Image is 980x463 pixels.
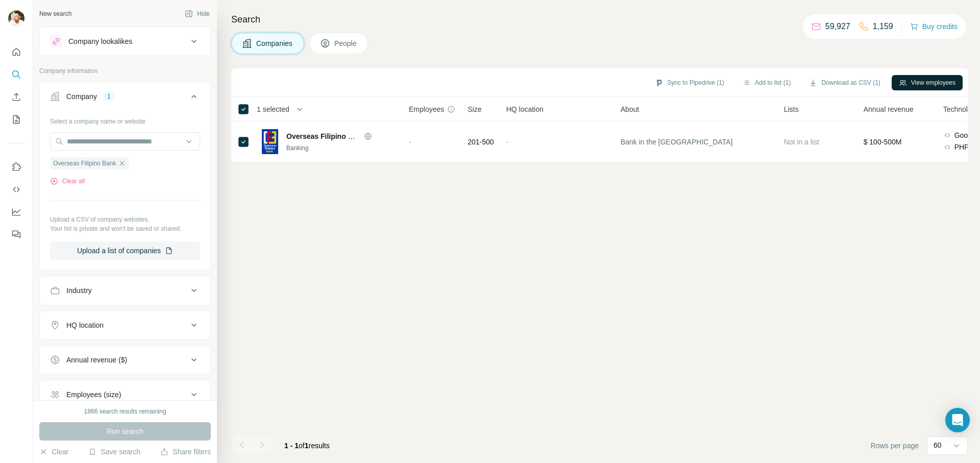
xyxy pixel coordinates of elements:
button: Employees (size) [40,382,210,407]
span: About [621,104,640,114]
span: Bank in the [GEOGRAPHIC_DATA] [621,137,733,147]
span: 1 selected [257,104,289,114]
button: Sync to Pipedrive (1) [648,75,731,90]
span: PHP, [954,142,970,152]
button: Search [8,65,24,84]
button: Clear [39,447,68,457]
button: Company1 [40,84,210,113]
div: 1866 search results remaining [84,407,166,416]
div: Select a company name or website [50,113,200,126]
div: Company lookalikes [68,36,132,46]
p: 60 [934,440,942,450]
div: New search [39,9,71,18]
p: Upload a CSV of company websites. [50,215,200,224]
p: 1,159 [873,20,893,33]
button: Download as CSV (1) [802,75,887,90]
button: View employees [892,75,963,90]
button: Clear all [50,177,85,186]
span: Annual revenue [864,104,914,114]
div: HQ location [66,320,104,330]
span: - [506,138,509,146]
button: Share filters [160,447,211,457]
span: 1 - 1 [284,442,299,450]
span: Overseas Filipino Bank [53,159,116,168]
button: Industry [40,278,210,303]
button: Use Surfe on LinkedIn [8,158,24,176]
span: Employees [409,104,444,114]
span: HQ location [506,104,544,114]
span: Size [468,104,481,114]
button: Use Surfe API [8,180,24,199]
span: Lists [784,104,799,114]
div: Employees (size) [66,389,121,400]
button: My lists [8,110,24,129]
button: Quick start [8,43,24,61]
button: Buy credits [910,19,958,34]
span: of [299,442,305,450]
span: Not in a list [784,138,819,146]
div: Company [66,91,97,102]
img: Avatar [8,10,24,27]
img: Logo of Overseas Filipino Bank [262,129,278,154]
div: Annual revenue ($) [66,355,127,365]
button: Annual revenue ($) [40,348,210,372]
span: Companies [256,38,293,48]
h4: Search [231,12,968,27]
button: Feedback [8,225,24,243]
p: Your list is private and won't be saved or shared. [50,224,200,233]
p: 59,927 [825,20,850,33]
p: Company information [39,66,211,76]
span: - [409,138,411,146]
button: Company lookalikes [40,29,210,54]
span: People [334,38,358,48]
span: results [284,442,330,450]
span: 201-500 [468,137,494,147]
div: Industry [66,285,92,296]
span: $ 100-500M [864,138,902,146]
span: 1 [305,442,309,450]
button: HQ location [40,313,210,337]
button: Add to list (1) [736,75,798,90]
span: Rows per page [871,441,919,451]
button: Dashboard [8,203,24,221]
div: 1 [103,92,115,101]
button: Hide [178,6,217,21]
button: Save search [88,447,140,457]
button: Upload a list of companies [50,241,200,260]
span: Overseas Filipino Bank [286,132,365,140]
div: Open Intercom Messenger [945,408,970,432]
div: Banking [286,143,397,153]
button: Enrich CSV [8,88,24,106]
